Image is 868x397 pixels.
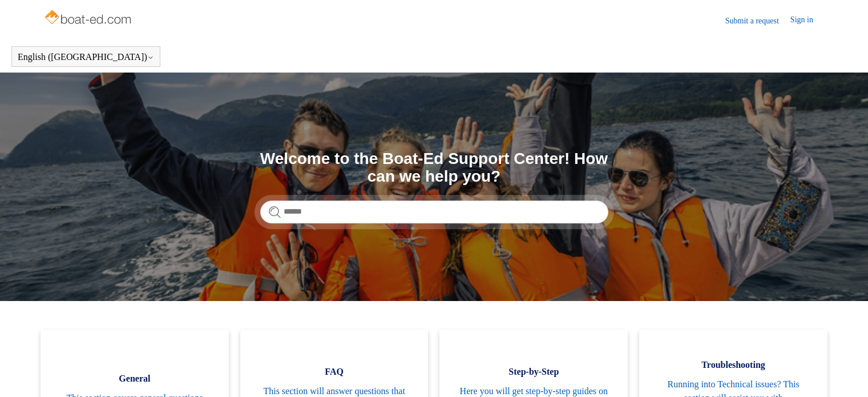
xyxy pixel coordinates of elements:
span: Step-by-Step [457,365,611,379]
span: FAQ [257,365,411,379]
img: Boat-Ed Help Center home page [43,7,134,30]
input: Search [260,200,608,223]
button: English ([GEOGRAPHIC_DATA]) [18,52,154,62]
a: Sign in [790,14,825,27]
h1: Welcome to the Boat-Ed Support Center! How can we help you? [260,150,608,186]
a: Submit a request [725,15,790,27]
span: Troubleshooting [656,358,810,372]
span: General [58,372,212,386]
